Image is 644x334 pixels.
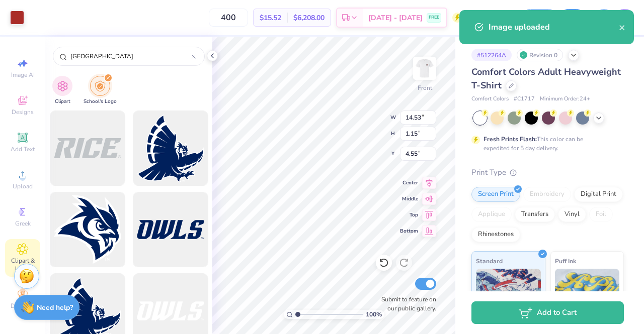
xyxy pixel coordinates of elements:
span: Greek [15,219,31,228]
span: Middle [400,195,418,202]
span: FREE [429,14,439,21]
label: Submit to feature on our public gallery. [376,295,436,313]
span: Upload [13,182,33,190]
strong: Need help? [37,303,73,312]
div: Applique [471,207,512,222]
strong: Fresh Prints Flash: [484,135,537,143]
span: Designs [12,108,34,116]
div: Transfers [515,207,555,222]
span: Minimum Order: 24 + [540,95,590,103]
span: Clipart [55,98,70,105]
span: Top [400,211,418,218]
div: Digital Print [574,187,623,202]
span: School's Logo [84,98,117,105]
div: Rhinestones [471,227,520,242]
input: Try "WashU" [69,51,192,61]
span: Add Text [11,145,35,153]
input: Untitled Design [467,8,517,28]
span: $6,208.00 [293,13,325,23]
span: Decorate [11,302,35,310]
button: filter button [52,76,72,105]
div: Print Type [471,167,624,178]
div: filter for Clipart [52,76,72,105]
img: Clipart Image [57,80,68,92]
span: Image AI [11,71,35,79]
span: [DATE] - [DATE] [368,13,423,23]
span: Clipart & logos [5,257,40,273]
div: # 512264A [471,49,512,61]
span: $15.52 [260,13,281,23]
span: Puff Ink [555,256,576,266]
span: Center [400,179,418,186]
input: – – [209,9,248,27]
img: School's Logo Image [95,80,106,92]
div: Vinyl [558,207,586,222]
span: Bottom [400,228,418,235]
div: Revision 0 [517,49,563,61]
button: close [619,21,626,33]
div: Image uploaded [489,21,619,33]
button: Add to Cart [471,301,624,324]
span: Standard [476,256,503,266]
div: This color can be expedited for 5 day delivery. [484,135,607,153]
img: Puff Ink [555,269,620,319]
img: Standard [476,269,541,319]
div: Screen Print [471,187,520,202]
div: Foil [589,207,613,222]
div: filter for School's Logo [84,76,117,105]
span: Comfort Colors Adult Heavyweight T-Shirt [471,66,621,91]
div: Embroidery [523,187,571,202]
span: 100 % [366,310,382,319]
img: Front [415,58,435,78]
div: Front [418,83,432,92]
button: filter button [84,76,117,105]
span: # C1717 [514,95,535,103]
span: Comfort Colors [471,95,509,103]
